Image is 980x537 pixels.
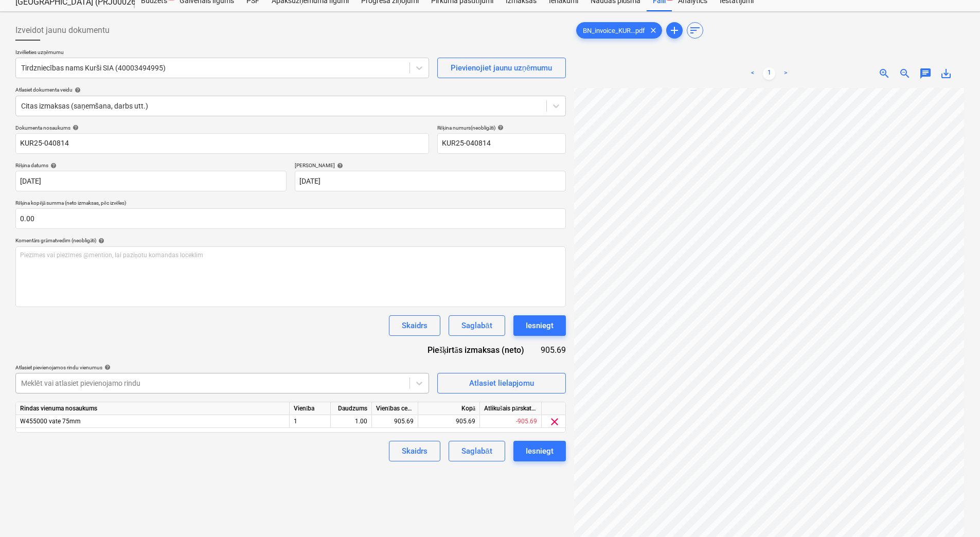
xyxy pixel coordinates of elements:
[480,415,542,428] div: -905.69
[335,163,343,169] span: help
[15,237,566,244] div: Komentārs grāmatvedim (neobligāti)
[15,200,566,208] p: Rēķina kopējā summa (neto izmaksas, pēc izvēles)
[389,315,440,336] button: Skaidrs
[929,488,980,537] iframe: Chat Widget
[526,319,554,332] div: Iesniegt
[576,22,662,39] div: BN_invoice_KUR...pdf
[389,441,440,461] button: Skaidrs
[437,133,566,154] input: Rēķina numurs
[331,402,372,415] div: Daudzums
[418,415,480,428] div: 905.69
[15,208,566,229] input: Rēķina kopējā summa (neto izmaksas, pēc izvēles)
[451,61,553,75] div: Pievienojiet jaunu uzņēmumu
[15,171,287,191] input: Rēķina datums nav norādīts
[526,444,554,458] div: Iesniegt
[73,87,81,93] span: help
[15,124,429,131] div: Dokumenta nosaukums
[668,24,681,37] span: add
[548,416,561,428] span: clear
[372,402,418,415] div: Vienības cena
[15,24,110,37] span: Izveidot jaunu dokumentu
[15,364,429,371] div: Atlasiet pievienojamos rindu vienumus
[513,315,566,336] button: Iesniegt
[437,58,566,78] button: Pievienojiet jaunu uzņēmumu
[15,86,566,93] div: Atlasiet dokumenta veidu
[376,415,414,428] div: 905.69
[919,67,932,80] span: chat
[763,67,775,80] a: Page 1 is your current page
[48,163,57,169] span: help
[746,67,759,80] a: Previous page
[513,441,566,461] button: Iesniegt
[437,373,566,393] button: Atlasiet lielapjomu
[461,444,492,458] div: Saglabāt
[940,67,952,80] span: save_alt
[15,162,287,169] div: Rēķina datums
[449,315,505,336] button: Saglabāt
[480,402,542,415] div: Atlikušais pārskatītais budžets
[577,27,651,34] span: BN_invoice_KUR...pdf
[541,344,566,356] div: 905.69
[418,402,480,415] div: Kopā
[647,24,660,37] span: clear
[102,364,111,370] span: help
[295,171,566,191] input: Izpildes datums nav norādīts
[495,124,504,131] span: help
[15,133,429,154] input: Dokumenta nosaukums
[402,444,427,458] div: Skaidrs
[878,67,890,80] span: zoom_in
[295,162,566,169] div: [PERSON_NAME]
[779,67,792,80] a: Next page
[96,238,104,244] span: help
[461,319,492,332] div: Saglabāt
[290,402,331,415] div: Vienība
[469,377,534,390] div: Atlasiet lielapjomu
[70,124,79,131] span: help
[290,415,331,428] div: 1
[335,415,367,428] div: 1.00
[437,124,566,131] div: Rēķina numurs (neobligāti)
[689,24,701,37] span: sort
[15,49,429,58] p: Izvēlieties uzņēmumu
[419,344,540,356] div: Piešķirtās izmaksas (neto)
[20,418,81,425] span: W455000 vate 75mm
[899,67,911,80] span: zoom_out
[16,402,290,415] div: Rindas vienuma nosaukums
[449,441,505,461] button: Saglabāt
[402,319,427,332] div: Skaidrs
